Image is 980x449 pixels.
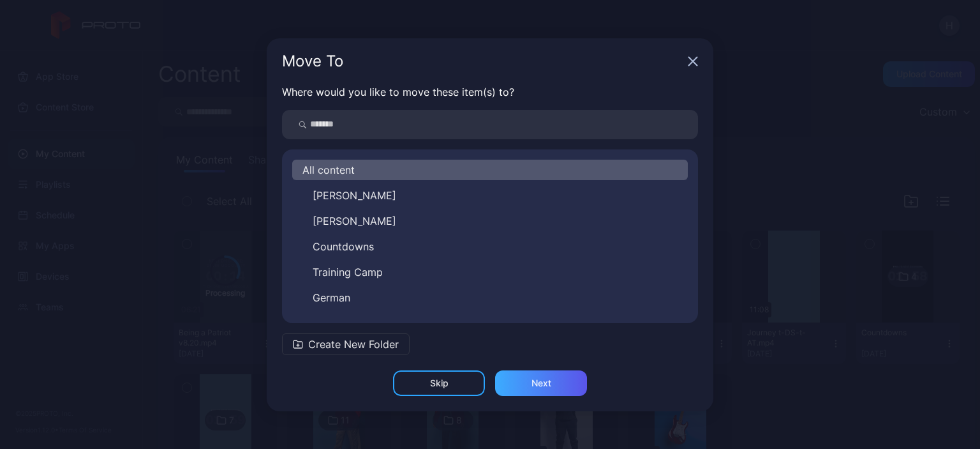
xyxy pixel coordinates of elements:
button: Next [495,370,587,396]
button: [PERSON_NAME] [292,211,688,231]
button: Skip [393,370,485,396]
span: [PERSON_NAME] [313,188,396,203]
button: Training Camp [292,262,688,282]
span: All content [302,162,355,178]
span: Training Camp [313,264,383,280]
span: [PERSON_NAME] [313,213,396,229]
div: Skip [430,378,449,388]
button: Create New Folder [282,333,410,355]
button: Countdowns [292,236,688,257]
span: German [313,290,350,305]
button: [PERSON_NAME] [292,185,688,206]
div: Next [531,378,551,388]
button: German [292,287,688,308]
span: Countdowns [313,239,374,254]
span: Create New Folder [308,337,399,352]
div: Move To [282,54,683,69]
p: Where would you like to move these item(s) to? [282,84,698,100]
